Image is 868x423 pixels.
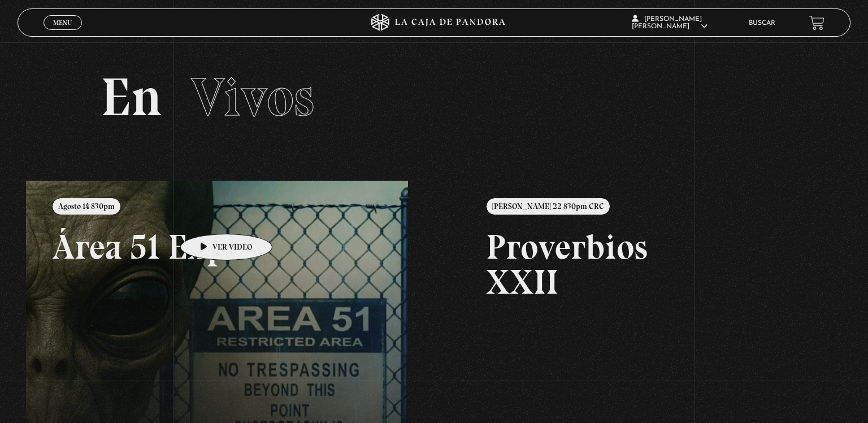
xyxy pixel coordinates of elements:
[809,15,824,30] a: View your shopping cart
[191,65,314,129] span: Vivos
[101,71,767,124] h2: En
[749,20,775,27] a: Buscar
[632,16,708,30] span: [PERSON_NAME] [PERSON_NAME]
[53,19,72,26] span: Menu
[50,29,76,37] span: Cerrar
